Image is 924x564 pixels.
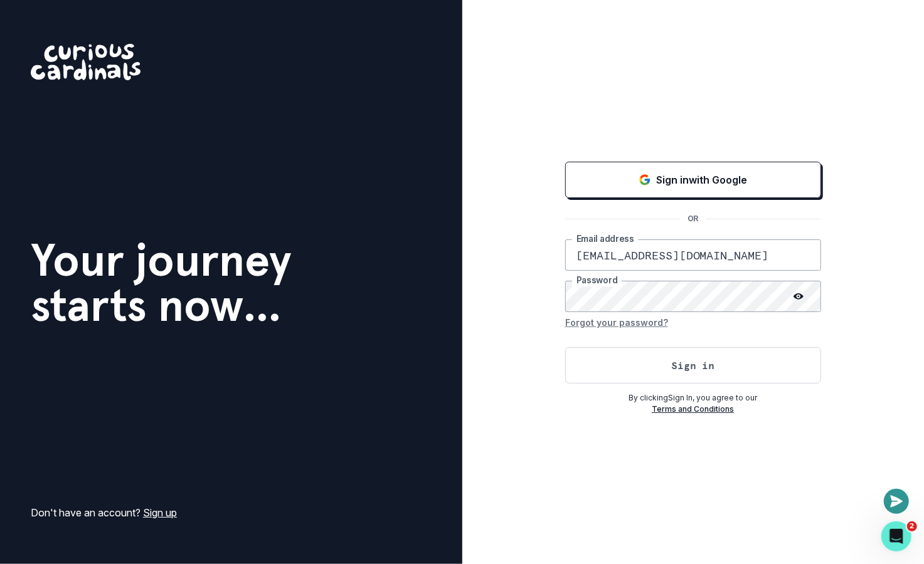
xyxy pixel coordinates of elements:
[565,347,821,384] button: Sign in
[31,44,141,80] img: Curious Cardinals Logo
[907,521,917,531] span: 2
[143,506,177,519] a: Sign up
[31,238,292,328] h1: Your journey starts now...
[656,172,747,187] p: Sign in with Google
[884,489,909,514] button: Open or close messaging widget
[652,404,734,414] a: Terms and Conditions
[31,505,177,520] p: Don't have an account?
[881,521,911,551] iframe: Intercom live chat
[680,213,706,224] p: OR
[565,162,821,198] button: Sign in with Google (GSuite)
[565,392,821,404] p: By clicking Sign In , you agree to our
[565,312,668,332] button: Forgot your password?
